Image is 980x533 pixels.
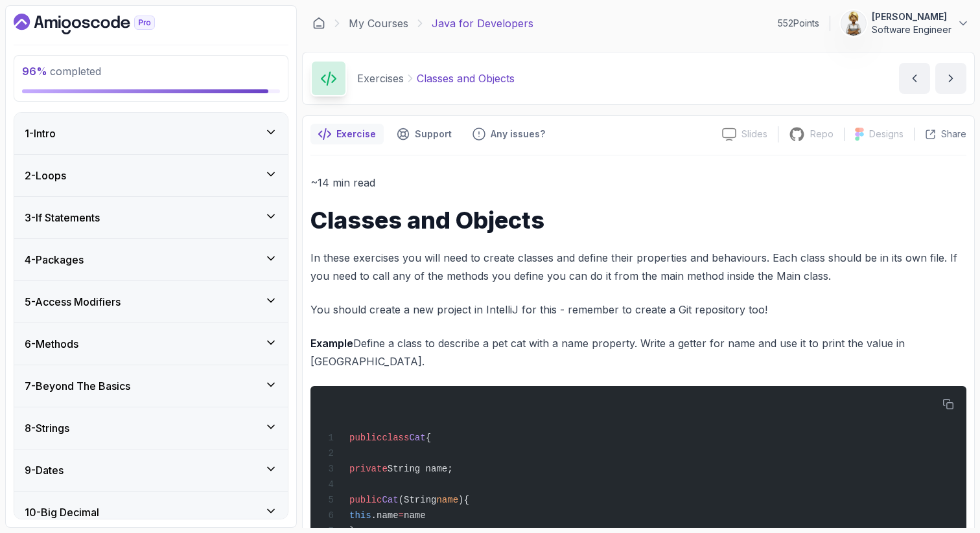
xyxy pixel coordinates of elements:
button: 6-Methods [14,323,288,365]
h1: Classes and Objects [310,207,966,233]
button: 10-Big Decimal [14,492,288,533]
span: Cat [382,495,398,505]
p: Classes and Objects [417,71,515,86]
button: notes button [310,124,384,144]
button: 3-If Statements [14,197,288,238]
p: ~14 min read [310,174,966,192]
h3: 1 - Intro [25,126,56,141]
img: user profile image [841,11,866,36]
p: Exercise [336,128,376,141]
h3: 8 - Strings [25,420,69,436]
h3: 10 - Big Decimal [25,505,99,520]
button: Support button [389,124,460,144]
p: Repo [810,128,834,141]
a: Dashboard [312,17,325,30]
p: Exercises [357,71,404,86]
span: class [382,433,409,443]
span: Cat [409,433,425,443]
h3: 4 - Packages [25,252,84,267]
h3: 9 - Dates [25,462,64,478]
span: name [436,495,458,505]
h3: 7 - Beyond The Basics [25,378,130,394]
span: { [426,433,431,443]
p: Designs [869,128,904,141]
button: 8-Strings [14,407,288,449]
p: [PERSON_NAME] [872,10,951,23]
p: Slides [741,128,767,141]
span: public [349,495,382,505]
p: 552 Points [778,17,819,30]
p: In these exercises you will need to create classes and define their properties and behaviours. Ea... [310,249,966,285]
p: Define a class to describe a pet cat with a name property. Write a getter for name and use it to ... [310,334,966,370]
button: Feedback button [465,124,553,144]
p: Java for Developers [432,16,533,31]
button: user profile image[PERSON_NAME]Software Engineer [841,10,970,36]
p: Support [415,128,452,141]
span: ){ [458,495,469,505]
button: next content [935,63,966,94]
button: 2-Loops [14,155,288,196]
button: 7-Beyond The Basics [14,365,288,407]
button: Share [914,128,966,141]
span: = [399,510,404,521]
p: Any issues? [491,128,545,141]
span: (String [399,495,437,505]
h3: 3 - If Statements [25,210,100,225]
span: private [349,464,388,474]
span: this [349,510,371,521]
span: name [404,510,426,521]
h3: 6 - Methods [25,336,78,352]
button: 5-Access Modifiers [14,281,288,323]
span: completed [22,65,101,78]
p: You should create a new project in IntelliJ for this - remember to create a Git repository too! [310,301,966,319]
button: 9-Dates [14,449,288,491]
span: .name [371,510,399,521]
h3: 2 - Loops [25,168,66,183]
p: Software Engineer [872,23,951,36]
button: previous content [899,63,930,94]
a: Dashboard [14,14,185,34]
h3: 5 - Access Modifiers [25,294,121,310]
a: My Courses [349,16,408,31]
span: 96 % [22,65,47,78]
p: Share [941,128,966,141]
button: 4-Packages [14,239,288,280]
strong: Example [310,337,353,350]
span: String name; [388,464,453,474]
button: 1-Intro [14,113,288,154]
span: public [349,433,382,443]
